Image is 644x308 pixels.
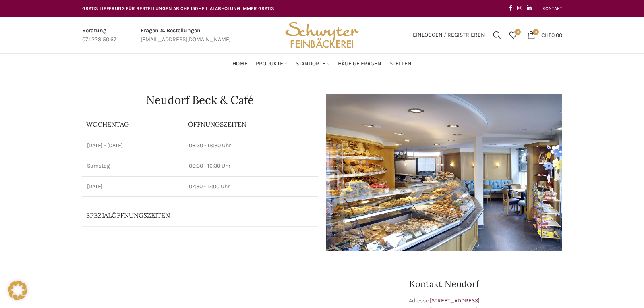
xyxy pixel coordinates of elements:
[430,297,480,304] a: [STREET_ADDRESS]
[256,60,283,68] span: Produkte
[87,183,180,191] p: [DATE]
[232,60,248,68] span: Home
[338,56,381,72] a: Häufige Fragen
[282,31,361,38] a: Site logo
[256,56,288,72] a: Produkte
[296,56,330,72] a: Standorte
[189,142,313,150] p: 06:30 - 18:30 Uhr
[541,31,562,38] bdi: 0.00
[326,279,562,288] h3: Kontakt Neudorf
[541,31,551,38] span: CHF
[543,0,562,17] a: KONTAKT
[82,6,274,11] span: GRATIS LIEFERUNG FÜR BESTELLUNGEN AB CHF 150 - FILIALABHOLUNG IMMER GRATIS
[538,0,566,17] div: Secondary navigation
[86,120,180,129] p: Wochentag
[82,94,318,106] h1: Neudorf Beck & Café
[515,29,521,35] span: 0
[282,17,361,53] img: Bäckerei Schwyter
[78,56,566,72] div: Main navigation
[338,60,381,68] span: Häufige Fragen
[86,211,292,220] p: Spezialöffnungszeiten
[506,3,515,14] a: Facebook social link
[505,27,521,43] a: 0
[141,26,231,44] a: Infobox link
[523,27,566,43] a: 0 CHF0.00
[409,27,489,43] a: Einloggen / Registrieren
[189,162,313,170] p: 06:30 - 16:30 Uhr
[524,3,534,14] a: Linkedin social link
[232,56,248,72] a: Home
[543,6,562,11] span: KONTAKT
[87,162,180,170] p: Samstag
[389,60,412,68] span: Stellen
[82,26,116,44] a: Infobox link
[389,56,412,72] a: Stellen
[515,3,524,14] a: Instagram social link
[505,27,521,43] div: Meine Wunschliste
[489,27,505,43] a: Suchen
[413,32,485,38] span: Einloggen / Registrieren
[533,29,539,35] span: 0
[87,142,180,150] p: [DATE] - [DATE]
[189,183,313,191] p: 07:30 - 17:00 Uhr
[296,60,325,68] span: Standorte
[188,120,314,129] p: ÖFFNUNGSZEITEN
